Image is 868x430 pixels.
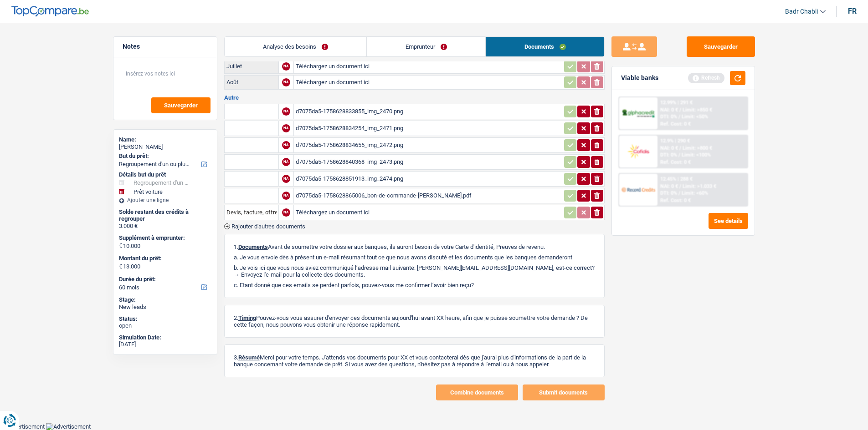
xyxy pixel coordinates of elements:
span: Timing [238,314,256,321]
span: Limit: <50% [682,114,708,120]
button: Sauvegarder [151,97,211,113]
span: Limit: <60% [682,190,708,196]
img: Record Credits [621,181,655,198]
div: d7075da5-1758628833855_img_2470.png [296,105,561,118]
div: d7075da5-1758628834254_img_2471.png [296,121,561,135]
div: NA [282,62,290,71]
button: Sauvegarder [687,36,755,57]
p: 3. Merci pour votre temps. J'attends vos documents pour XX et vous contacterai dès que j'aurai p... [234,354,595,368]
div: New leads [119,304,211,311]
span: NAI: 0 € [660,183,678,189]
div: Viable banks [621,74,658,82]
div: 12.45% | 288 € [660,176,693,182]
div: 12.9% | 290 € [660,138,690,144]
span: / [678,152,680,158]
span: € [119,242,122,249]
img: Cofidis [621,143,655,160]
p: a. Je vous envoie dès à présent un e-mail résumant tout ce que nous avons discuté et les doc... [234,254,595,261]
button: Submit documents [523,384,605,400]
div: NA [282,175,290,183]
a: Emprunteur [367,37,485,56]
div: NA [282,158,290,166]
div: Solde restant des crédits à regrouper [119,208,211,223]
span: € [119,263,122,270]
label: Supplément à emprunter: [119,234,210,242]
a: Analyse des besoins [225,37,367,56]
div: [PERSON_NAME] [119,143,211,151]
label: Montant du prêt: [119,255,210,262]
div: NA [282,124,290,132]
div: Ref. Cost: 0 € [660,121,691,127]
div: Status: [119,315,211,323]
div: NA [282,141,290,149]
span: Limit: >1.033 € [683,183,716,189]
div: Ref. Cost: 0 € [660,159,691,165]
div: Détails but du prêt [119,171,211,178]
p: c. Etant donné que ces emails se perdent parfois, pouvez-vous me confirmer l’avoir bien reçu? [234,282,595,288]
span: / [678,114,680,120]
span: Limit: >800 € [683,145,712,151]
span: / [679,107,681,113]
div: Name: [119,136,211,143]
label: But du prêt: [119,152,210,160]
button: Combine documents [436,384,518,400]
span: Badr Chabli [785,8,818,15]
div: Simulation Date: [119,334,211,341]
h3: Autre [224,95,605,101]
label: Durée du prêt: [119,276,210,283]
div: 12.99% | 291 € [660,100,693,106]
div: fr [848,7,857,15]
button: See details [709,213,748,229]
button: Rajouter d'autres documents [224,223,305,229]
span: DTI: 0% [660,190,677,196]
div: Ref. Cost: 0 € [660,197,691,203]
span: Limit: >850 € [683,107,712,113]
p: b. Je vois ici que vous nous aviez communiqué l’adresse mail suivante: [PERSON_NAME][EMAIL_ADDRE... [234,264,595,278]
div: Refresh [688,73,724,83]
img: TopCompare Logo [11,6,89,17]
div: d7075da5-1758628840368_img_2473.png [296,155,561,169]
span: NAI: 0 € [660,145,678,151]
div: NA [282,78,290,86]
span: DTI: 0% [660,152,677,158]
div: Ajouter une ligne [119,197,211,203]
div: Stage: [119,296,211,304]
span: NAI: 0 € [660,107,678,113]
p: 2. Pouvez-vous vous assurer d'envoyer ces documents aujourd'hui avant XX heure, afin que je puiss... [234,314,595,328]
div: NA [282,208,290,217]
span: / [679,145,681,151]
div: NA [282,192,290,200]
span: DTI: 0% [660,114,677,120]
a: Badr Chabli [778,4,826,19]
img: AlphaCredit [621,108,655,119]
div: d7075da5-1758628851913_img_2474.png [296,172,561,186]
span: / [679,183,681,189]
span: Documents [238,243,268,250]
span: Résumé [238,354,260,361]
span: Rajouter d'autres documents [231,223,305,229]
span: Limit: <100% [682,152,711,158]
div: Juillet [226,63,277,70]
p: 1. Avant de soumettre votre dossier aux banques, ils auront besoin de votre Carte d'identité, Pre... [234,243,595,250]
div: open [119,322,211,329]
div: 3.000 € [119,223,211,230]
div: [DATE] [119,341,211,348]
h5: Notes [123,43,208,51]
a: Documents [486,37,604,56]
span: / [678,190,680,196]
div: d7075da5-1758628834655_img_2472.png [296,138,561,152]
span: Sauvegarder [164,102,198,108]
div: d7075da5-1758628865006_bon-de-commande-[PERSON_NAME].pdf [296,189,561,202]
div: Août [226,79,277,86]
div: NA [282,107,290,116]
